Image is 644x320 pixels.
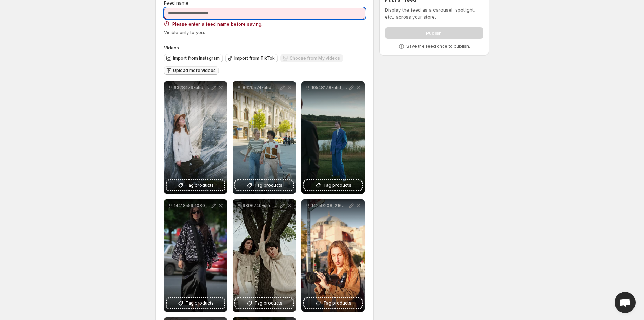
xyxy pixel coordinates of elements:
div: 14418559_1080_1920_30fps 1Tag products [164,199,227,312]
span: Tag products [186,300,214,307]
span: Please enter a feed name before saving. [172,20,263,27]
button: Tag products [304,298,362,308]
button: Tag products [304,180,362,190]
p: 14259208_2160_3840_60fps [311,203,348,208]
button: Import from TikTok [225,54,278,62]
div: 8629574-uhd_2160_4096_25fps 1Tag products [233,81,296,194]
div: 14259208_2160_3840_60fpsTag products [301,199,365,312]
span: Tag products [323,300,351,307]
span: Import from TikTok [234,55,275,61]
button: Tag products [235,180,293,190]
p: 10548178-uhd_2160_4096_25fps [311,85,348,91]
div: 10548178-uhd_2160_4096_25fpsTag products [301,81,365,194]
button: Tag products [167,298,224,308]
div: 6328479-uhd_2160_4096_25fpsTag products [164,81,227,194]
button: Tag products [235,298,293,308]
span: Visible only to you. [164,29,205,35]
p: Display the feed as a carousel, spotlight, etc., across your store. [385,6,483,20]
span: Tag products [186,182,214,189]
p: 9896749-uhd_2160_4096_25fps 1 [243,203,279,208]
span: Import from Instagram [173,55,220,61]
p: 8629574-uhd_2160_4096_25fps 1 [243,85,279,91]
div: Open chat [615,292,636,313]
p: 14418559_1080_1920_30fps 1 [174,203,210,208]
span: Tag products [323,182,351,189]
p: Save the feed once to publish. [406,44,470,49]
button: Tag products [167,180,224,190]
span: Videos [164,45,179,51]
div: 9896749-uhd_2160_4096_25fps 1Tag products [233,199,296,312]
span: Tag products [254,182,283,189]
span: Upload more videos [173,68,216,73]
button: Upload more videos [164,66,219,75]
span: Tag products [254,300,283,307]
p: 6328479-uhd_2160_4096_25fps [174,85,210,91]
button: Import from Instagram [164,54,223,62]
